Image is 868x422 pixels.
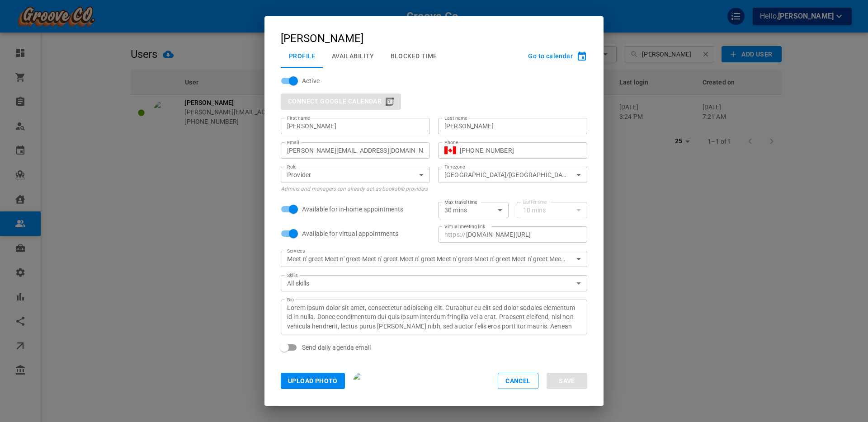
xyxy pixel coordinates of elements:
[444,164,465,170] label: Timezone
[302,76,320,85] span: Active
[444,199,477,206] label: Max travel time
[324,44,382,68] button: Availability
[382,44,445,68] button: Blocked Time
[287,139,299,146] label: Email
[302,343,371,352] span: Send daily agenda email
[523,199,547,206] label: Buffer time
[528,52,573,60] span: Go to calendar
[444,206,502,215] div: 30 mins
[287,272,298,279] label: Skills
[287,296,294,303] label: Bio
[302,205,403,214] span: Available for in-home appointments
[523,206,581,215] div: 10 mins
[444,144,456,157] button: Select country
[281,94,401,110] div: You cannot connect another user's Google Calendar
[287,248,305,254] label: Services
[287,170,424,179] div: Provider
[444,230,466,239] p: https://
[572,169,585,181] button: Open
[444,139,458,146] label: Phone
[444,223,485,230] label: Virtual meeting link
[287,279,581,288] div: All skills
[281,186,428,192] span: Admins and managers can already act as bookable providers
[460,146,581,155] input: +1 (702) 123-4567
[287,254,581,263] div: Meet n' greet Meet n' greet Meet n' greet Meet n' greet Meet n' greet Meet n' greet Meet n' greet...
[498,373,538,389] button: Cancel
[302,229,398,238] span: Available for virtual appointments
[287,164,297,170] label: Role
[281,44,324,68] button: Profile
[528,53,587,59] button: Go to calendar
[353,372,370,389] img: User
[287,115,310,122] label: First name
[444,115,467,122] label: Last name
[281,33,363,44] div: [PERSON_NAME]
[281,373,345,389] button: Upload Photo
